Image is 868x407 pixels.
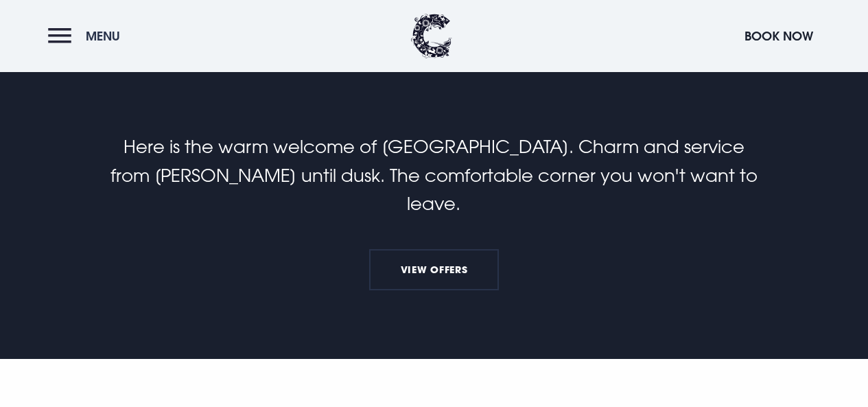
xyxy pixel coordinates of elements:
[86,28,120,44] span: Menu
[48,21,127,51] button: Menu
[369,249,498,290] a: View Offers
[107,132,760,218] p: Here is the warm welcome of [GEOGRAPHIC_DATA]. Charm and service from [PERSON_NAME] until dusk. T...
[411,14,452,58] img: Clandeboye Lodge
[738,21,820,51] button: Book Now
